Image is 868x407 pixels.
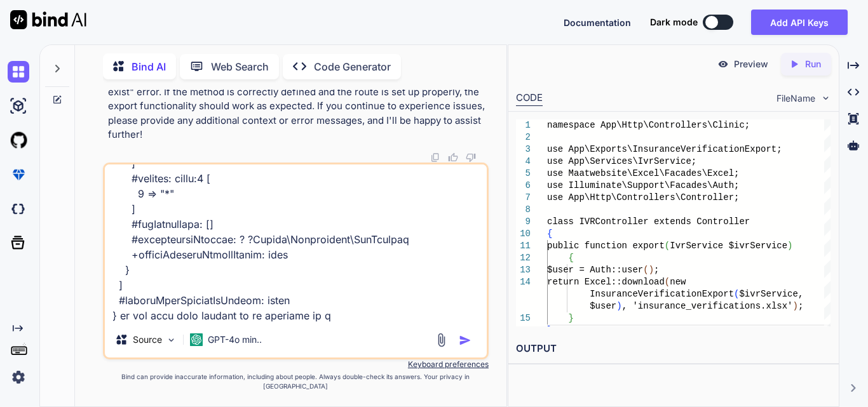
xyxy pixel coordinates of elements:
p: Keyboard preferences [103,359,489,370]
span: Documentation [564,17,631,28]
span: } [569,313,574,323]
img: preview [717,58,729,70]
p: Run [805,58,821,70]
span: InsuranceVerificationExport [590,289,734,299]
span: ( [734,289,739,299]
span: return Excel::download [547,277,665,287]
p: GPT-4o min.. [208,333,262,346]
img: chevron down [820,93,831,103]
div: 14 [516,276,531,288]
h2: OUTPUT [508,334,839,364]
div: 1 [516,119,531,131]
span: ) [649,265,654,275]
span: public function export [547,241,665,251]
button: Documentation [564,16,631,29]
img: ai-studio [8,95,29,117]
div: 12 [516,252,531,264]
span: new [670,277,686,287]
div: 13 [516,264,531,276]
p: Code Generator [314,59,391,74]
div: 4 [516,156,531,168]
span: { [547,229,552,239]
img: Bind AI [10,10,86,29]
p: Source [133,333,162,346]
span: FileName [776,92,815,105]
p: Web Search [211,59,269,74]
span: ( [665,277,670,287]
span: } [547,325,552,335]
img: premium [8,164,29,185]
div: CODE [516,91,543,106]
span: ; [798,301,803,311]
p: Bind can provide inaccurate information, including about people. Always double-check its answers.... [103,372,489,391]
span: ; [654,265,659,275]
span: use Illuminate\Support\Facades\Auth; [547,180,739,190]
img: GPT-4o mini [190,333,203,346]
span: ( [665,241,670,251]
button: Add API Keys [751,10,848,35]
div: 11 [516,240,531,252]
img: dislike [466,152,476,163]
span: IvrService $ivrService [670,241,787,251]
img: attachment [434,333,449,347]
span: $ivrService, [739,289,803,299]
span: , 'insurance_verifications.xlsx' [622,301,793,311]
img: githubLight [8,130,29,151]
div: 7 [516,192,531,204]
img: icon [459,334,471,347]
span: ) [787,241,792,251]
span: use App\Exports\InsuranceVerificationExport; [547,144,782,154]
span: ( [643,265,648,275]
img: settings [8,366,29,388]
span: class IVRController extends Controller [547,217,750,227]
span: $user [590,301,616,311]
div: 6 [516,180,531,192]
span: use App\Services\IvrService; [547,156,696,166]
div: 16 [516,324,531,337]
span: Dark mode [650,16,698,29]
img: Pick Models [166,335,177,345]
div: 9 [516,216,531,228]
span: $user = Auth::user [547,265,643,275]
img: darkCloudIdeIcon [8,198,29,220]
span: use Maatwebsite\Excel\Facades\Excel; [547,168,739,178]
div: 5 [516,168,531,180]
span: ) [793,301,798,311]
img: chat [8,61,29,83]
span: namespace App\Http\Controllers\Clinic; [547,120,750,130]
p: Bind AI [132,59,166,74]
span: ) [616,301,621,311]
span: { [569,253,574,263]
span: use App\Http\Controllers\Controller; [547,192,739,203]
p: By following these steps, you should be able to resolve the "Method does not exist" error. If the... [108,70,486,142]
div: 2 [516,131,531,143]
div: 15 [516,312,531,324]
div: 3 [516,143,531,156]
img: like [448,152,458,163]
textarea: Loremipsum\Dolorsit\Ametcons\Adipiscing {#9124 // eli\Seddoei\TemporincIdiduntutlabOreetd.mag:18 ... [105,164,487,322]
img: copy [430,152,440,163]
p: Preview [734,58,768,70]
div: 10 [516,228,531,240]
div: 8 [516,204,531,216]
